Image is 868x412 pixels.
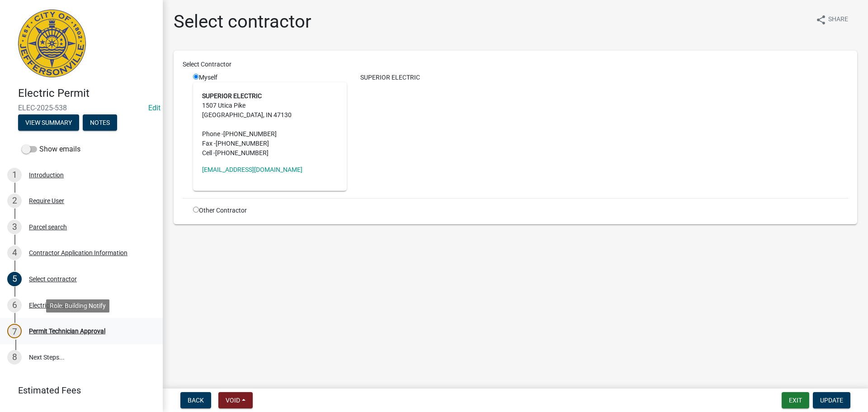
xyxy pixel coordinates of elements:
[7,246,22,260] div: 4
[782,392,809,408] button: Exit
[828,14,848,25] span: Share
[29,276,77,282] div: Select contractor
[816,14,826,25] i: share
[202,91,338,158] address: 1507 Utica Pike [GEOGRAPHIC_DATA], IN 47130
[202,130,223,137] abbr: Phone -
[216,140,269,147] span: [PHONE_NUMBER]
[7,272,22,286] div: 5
[148,104,160,112] a: Edit
[7,324,22,338] div: 7
[18,104,145,112] span: ELEC-2025-538
[202,140,216,147] abbr: Fax -
[18,119,79,127] wm-modal-confirm: Summary
[202,166,302,173] a: [EMAIL_ADDRESS][DOMAIN_NAME]
[29,328,105,334] div: Permit Technician Approval
[18,9,86,77] img: City of Jeffersonville, Indiana
[188,397,204,404] span: Back
[218,392,253,408] button: Void
[83,119,117,127] wm-modal-confirm: Notes
[7,220,22,234] div: 3
[7,194,22,208] div: 2
[7,350,22,365] div: 8
[148,104,160,112] wm-modal-confirm: Edit Application Number
[29,224,67,230] div: Parcel search
[193,73,347,191] div: Myself
[215,149,269,156] span: [PHONE_NUMBER]
[180,392,211,408] button: Back
[226,397,240,404] span: Void
[22,144,80,155] label: Show emails
[223,130,277,137] span: [PHONE_NUMBER]
[46,299,109,313] div: Role: Building Notify
[354,73,855,82] div: SUPERIOR ELECTRIC
[7,381,148,399] a: Estimated Fees
[18,114,79,131] button: View Summary
[29,302,87,308] div: Electrical Application
[83,114,117,131] button: Notes
[29,198,64,204] div: Require User
[7,168,22,182] div: 1
[18,87,156,100] h4: Electric Permit
[29,172,64,178] div: Introduction
[820,397,843,404] span: Update
[202,92,262,99] strong: SUPERIOR ELECTRIC
[813,392,850,408] button: Update
[176,60,855,69] div: Select Contractor
[174,11,311,33] h1: Select contractor
[7,298,22,313] div: 6
[29,250,127,256] div: Contractor Application Information
[808,11,855,28] button: shareShare
[202,149,215,156] abbr: Cell -
[186,206,354,215] div: Other Contractor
